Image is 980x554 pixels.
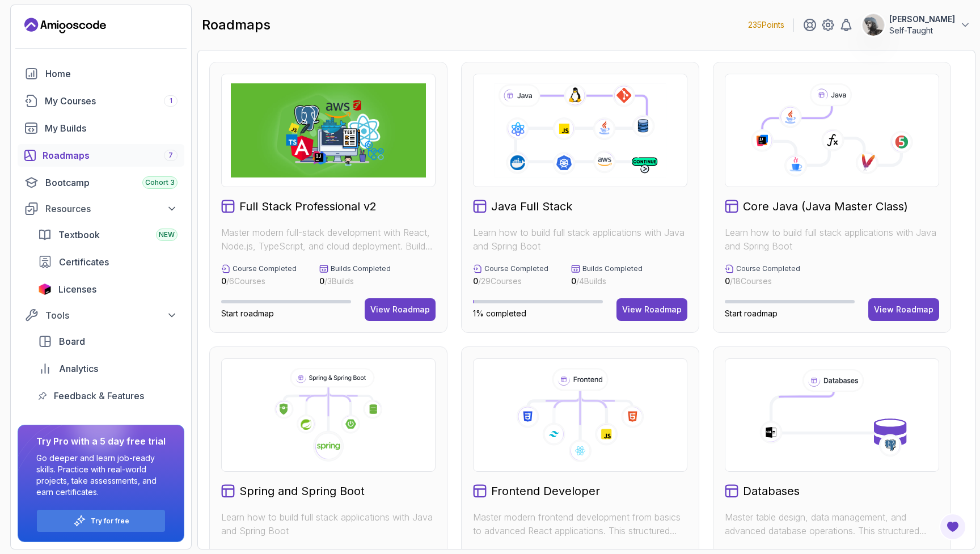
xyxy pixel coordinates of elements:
[725,276,800,287] p: / 18 Courses
[59,335,85,348] span: Board
[889,25,955,36] p: Self-Taught
[38,284,52,295] img: jetbrains icon
[91,517,129,526] a: Try for free
[45,308,178,322] div: Tools
[231,83,426,177] img: Full Stack Professional v2
[736,264,800,273] p: Course Completed
[18,144,184,167] a: roadmaps
[31,251,184,273] a: certificates
[31,384,184,407] a: feedback
[473,510,687,538] p: Master modern frontend development from basics to advanced React applications. This structured le...
[145,178,175,187] span: Cohort 3
[862,14,971,36] button: user profile image[PERSON_NAME]Self-Taught
[170,96,172,105] span: 1
[18,305,184,325] button: Tools
[233,264,297,273] p: Course Completed
[24,16,106,35] a: Landing page
[59,255,109,269] span: Certificates
[18,198,184,219] button: Resources
[725,308,778,318] span: Start roadmap
[31,357,184,380] a: analytics
[473,276,478,286] span: 0
[221,226,436,253] p: Master modern full-stack development with React, Node.js, TypeScript, and cloud deployment. Build...
[616,298,687,321] button: View Roadmap
[473,276,548,287] p: / 29 Courses
[45,94,178,108] div: My Courses
[221,276,297,287] p: / 6 Courses
[221,308,274,318] span: Start roadmap
[571,276,643,287] p: / 4 Builds
[18,117,184,139] a: builds
[491,483,600,499] h2: Frontend Developer
[43,149,178,162] div: Roadmaps
[221,276,226,286] span: 0
[54,389,144,403] span: Feedback & Features
[725,510,939,538] p: Master table design, data management, and advanced database operations. This structured learning ...
[18,62,184,85] a: home
[582,264,643,273] p: Builds Completed
[59,362,98,375] span: Analytics
[45,67,178,81] div: Home
[491,198,572,214] h2: Java Full Stack
[58,282,96,296] span: Licenses
[319,276,324,286] span: 0
[331,264,391,273] p: Builds Completed
[18,90,184,112] a: courses
[743,483,800,499] h2: Databases
[221,510,436,538] p: Learn how to build full stack applications with Java and Spring Boot
[239,483,365,499] h2: Spring and Spring Boot
[868,298,939,321] button: View Roadmap
[725,276,730,286] span: 0
[370,304,430,315] div: View Roadmap
[45,176,178,189] div: Bootcamp
[622,304,682,315] div: View Roadmap
[889,14,955,25] p: [PERSON_NAME]
[939,513,966,540] button: Open Feedback Button
[743,198,908,214] h2: Core Java (Java Master Class)
[45,202,178,215] div: Resources
[58,228,100,242] span: Textbook
[202,16,271,34] h2: roadmaps
[36,452,166,498] p: Go deeper and learn job-ready skills. Practice with real-world projects, take assessments, and ea...
[319,276,391,287] p: / 3 Builds
[473,226,687,253] p: Learn how to build full stack applications with Java and Spring Boot
[45,121,178,135] div: My Builds
[168,151,173,160] span: 7
[31,223,184,246] a: textbook
[571,276,576,286] span: 0
[159,230,175,239] span: NEW
[365,298,436,321] button: View Roadmap
[18,171,184,194] a: bootcamp
[31,278,184,301] a: licenses
[863,14,884,36] img: user profile image
[874,304,933,315] div: View Roadmap
[31,330,184,353] a: board
[36,509,166,532] button: Try for free
[473,308,526,318] span: 1% completed
[484,264,548,273] p: Course Completed
[239,198,377,214] h2: Full Stack Professional v2
[725,226,939,253] p: Learn how to build full stack applications with Java and Spring Boot
[748,19,784,31] p: 235 Points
